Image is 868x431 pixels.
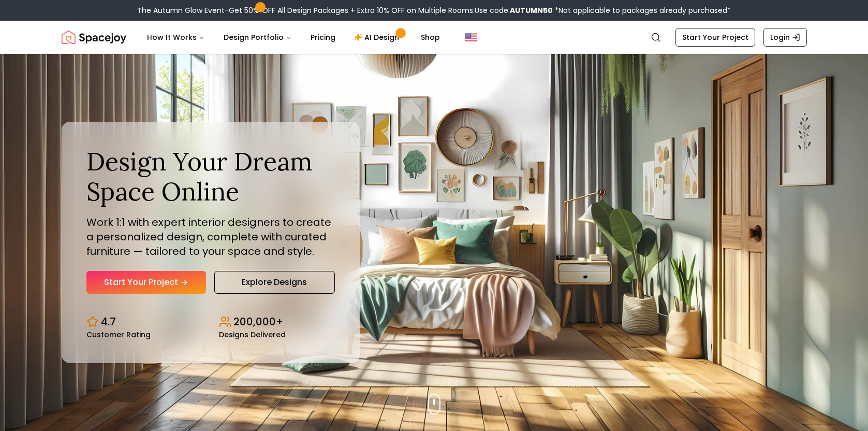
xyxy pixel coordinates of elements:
[219,331,286,338] small: Designs Delivered
[413,27,448,48] a: Shop
[553,5,731,16] span: *Not applicable to packages already purchased*
[139,27,448,48] nav: Main
[139,27,213,48] button: How It Works
[233,314,283,329] p: 200,000+
[302,27,344,48] a: Pricing
[346,27,410,48] a: AI Design
[215,27,300,48] button: Design Portfolio
[86,215,335,258] p: Work 1:1 with expert interior designers to create a personalized design, complete with curated fu...
[465,31,477,44] img: United States
[763,28,807,47] a: Login
[475,5,553,16] span: Use code:
[86,331,151,338] small: Customer Rating
[137,5,731,16] div: The Autumn Glow Event-Get 50% OFF All Design Packages + Extra 10% OFF on Multiple Rooms.
[675,28,755,47] a: Start Your Project
[101,314,116,329] p: 4.7
[510,5,553,16] b: AUTUMN50
[86,147,335,206] h1: Design Your Dream Space Online
[62,27,126,48] a: Spacejoy
[86,271,206,294] a: Start Your Project
[214,271,335,294] a: Explore Designs
[62,27,126,48] img: Spacejoy Logo
[62,21,807,54] nav: Global
[86,306,335,338] div: Design stats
